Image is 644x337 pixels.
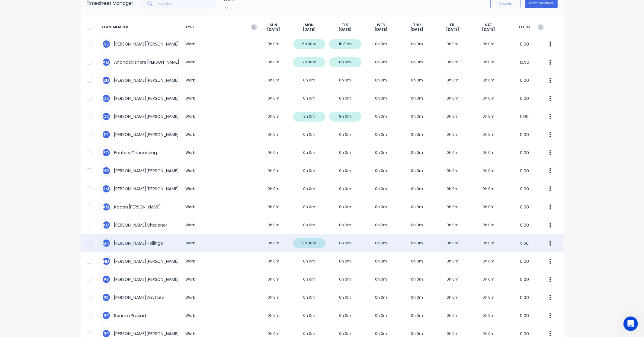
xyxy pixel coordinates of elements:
span: [DATE] [303,27,316,32]
button: go back [4,2,15,14]
span: THU [413,23,421,27]
span: FRI [450,23,456,27]
span: [DATE] [447,27,459,32]
span: [DATE] [411,27,423,32]
div: Close [106,3,117,14]
span: [DATE] [339,27,351,32]
span: [DATE] [375,27,387,32]
span: TYPE [183,23,256,32]
span: SAT [485,23,492,27]
span: [DATE] [267,27,280,32]
span: MON [305,23,314,27]
span: SUN [270,23,277,27]
span: TUE [342,23,349,27]
span: [DATE] [482,27,495,32]
span: WED [377,23,385,27]
span: TOTAL [507,23,543,32]
iframe: Intercom live chat [623,316,638,331]
span: TEAM MEMBER [102,23,183,32]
